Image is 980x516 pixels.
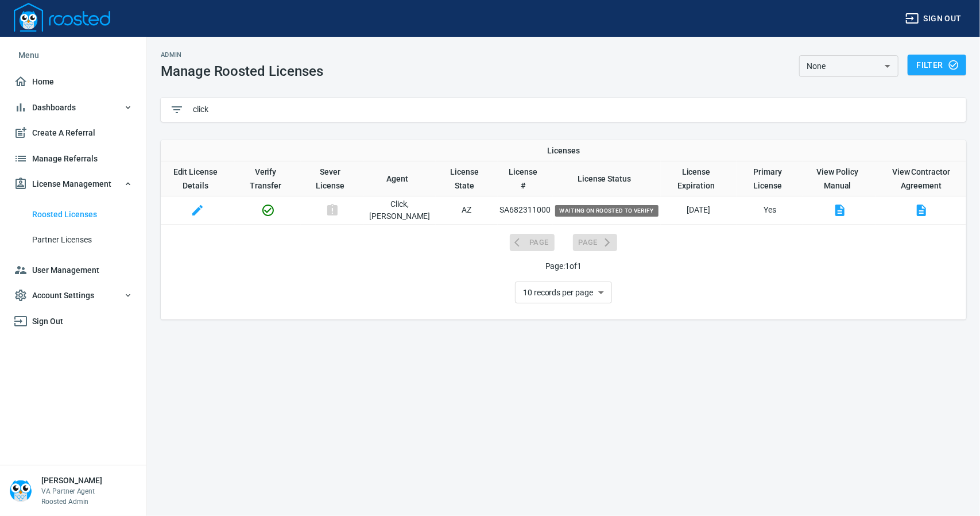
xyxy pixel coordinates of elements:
[901,8,966,29] button: Sign out
[737,161,804,196] th: Toggle SortBy
[14,75,133,89] span: Home
[161,51,323,59] h2: Admin
[235,161,301,196] th: Verify Transfer
[555,205,659,217] span: Waiting on Roosted to Verify
[908,55,966,76] button: Filter
[9,202,137,228] a: Roosted Licenses
[9,41,137,69] li: Menu
[9,309,137,334] a: Sign Out
[41,496,102,507] p: Roosted Admin
[9,171,137,197] button: License Management
[14,177,133,191] span: License Management
[9,69,137,95] a: Home
[161,161,235,196] th: Edit License Details
[436,204,498,216] p: AZ
[737,204,804,216] p: Yes
[917,58,957,72] span: Filter
[661,204,737,216] p: [DATE]
[14,152,133,166] span: Manage Referrals
[661,161,737,196] th: Toggle SortBy
[498,204,552,216] p: SA682311000
[14,126,133,140] span: Create A Referral
[14,3,110,32] img: Logo
[41,486,102,496] p: VA Partner Agent
[41,475,102,486] h6: [PERSON_NAME]
[14,314,133,329] span: Sign Out
[161,260,966,272] p: Page: 1 of 1
[14,288,133,303] span: Account Settings
[9,227,137,253] a: Partner Licenses
[9,120,137,146] a: Create A Referral
[931,464,971,507] iframe: Chat
[9,479,32,502] img: Person
[9,257,137,283] a: User Management
[32,207,133,222] span: Roosted Licenses
[905,11,962,26] span: Sign out
[301,161,364,196] th: Sever License
[364,161,435,196] th: Toggle SortBy
[876,161,966,196] th: View Contractor Agreement
[14,263,133,278] span: User Management
[498,161,552,196] th: Toggle SortBy
[436,161,498,196] th: Toggle SortBy
[9,283,137,309] button: Account Settings
[14,101,133,115] span: Dashboards
[161,140,966,161] th: Licenses
[161,63,323,79] h1: Manage Roosted Licenses
[364,198,435,222] p: Click , [PERSON_NAME]
[553,161,661,196] th: Toggle SortBy
[193,101,957,118] input: Type to Filter
[803,161,876,196] th: View Policy Manual
[9,95,137,121] button: Dashboards
[32,233,133,247] span: Partner Licenses
[9,146,137,172] a: Manage Referrals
